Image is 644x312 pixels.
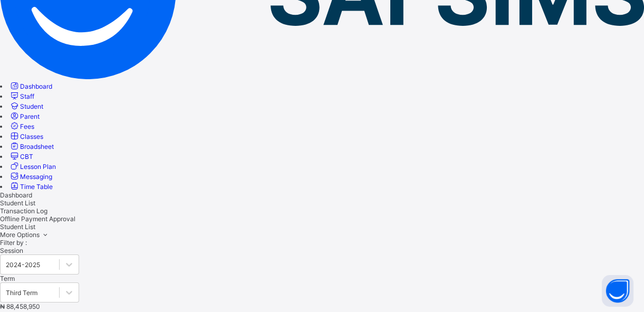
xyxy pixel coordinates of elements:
span: Student [20,102,43,110]
a: Messaging [9,173,52,181]
span: Time Table [20,183,53,191]
span: Staff [20,92,34,100]
span: Dashboard [20,82,52,90]
a: Parent [9,112,40,120]
button: Open asap [602,275,633,307]
span: Fees [20,122,34,130]
a: Lesson Plan [9,163,56,171]
div: Third Term [6,288,37,296]
span: CBT [20,153,33,160]
a: Classes [9,133,43,140]
a: Time Table [9,183,53,191]
a: Broadsheet [9,143,54,150]
a: Fees [9,122,34,130]
a: Dashboard [9,82,52,90]
span: Parent [20,112,40,120]
span: Classes [20,133,43,140]
span: Lesson Plan [20,163,56,171]
span: Broadsheet [20,143,54,150]
a: CBT [9,153,33,160]
a: Student [9,102,43,110]
a: Staff [9,92,34,100]
div: 2024-2025 [6,260,40,268]
span: Messaging [20,173,52,181]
